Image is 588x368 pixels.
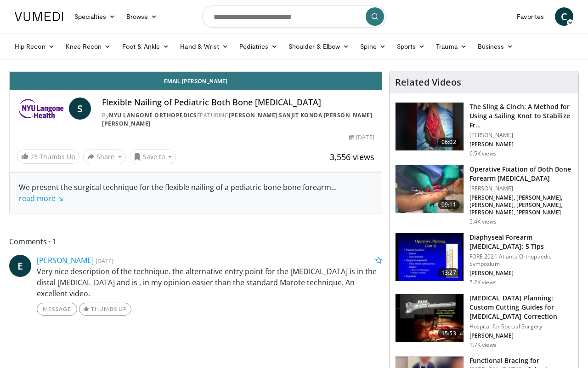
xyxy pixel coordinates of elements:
a: [PERSON_NAME] [229,111,277,119]
img: VuMedi Logo [15,12,63,21]
h3: Operative Fixation of Both Bone Forearm [MEDICAL_DATA] [469,165,573,183]
div: [DATE] [349,133,374,142]
span: 09:11 [438,200,460,209]
a: 06:02 The Sling & Cinch: A Method for Using a Sailing Knot to Stabilize Fr… [PERSON_NAME] [PERSON... [395,102,573,157]
a: read more ↘ [19,193,63,203]
a: Sports [391,37,431,56]
a: Sanjit Konda [279,111,322,119]
small: [DATE] [96,257,113,265]
p: [PERSON_NAME] [469,332,573,339]
p: [PERSON_NAME] [469,270,573,277]
p: Hospital for Special Surgery [469,323,573,330]
a: 15:53 [MEDICAL_DATA] Planning: Custom Cutting Guides for [MEDICAL_DATA] Correction Hospital for S... [395,293,573,349]
a: Hand & Wrist [175,37,234,56]
a: Pediatrics [234,37,283,56]
a: NYU Langone Orthopedics [109,111,197,119]
a: Business [472,37,519,56]
h4: Flexible Nailing of Pediatric Both Bone [MEDICAL_DATA] [102,98,374,108]
a: Spine [355,37,391,56]
button: Share [83,149,126,164]
a: Hip Recon [9,37,60,56]
span: 13:27 [438,268,460,277]
a: [PERSON_NAME] [324,111,373,119]
a: Trauma [430,37,472,56]
img: 7469cecb-783c-4225-a461-0115b718ad32.150x105_q85_crop-smart_upscale.jpg [396,103,464,150]
span: 15:53 [438,329,460,338]
a: Email [PERSON_NAME] [10,72,382,90]
p: [PERSON_NAME] [469,185,573,192]
a: Foot & Ankle [117,37,175,56]
p: [PERSON_NAME] [469,132,573,139]
div: We present the surgical technique for the flexible nailing of a pediatric bone bone forearm [19,182,373,204]
a: Knee Recon [60,37,117,56]
a: [PERSON_NAME] [102,120,151,127]
img: 181f810e-e302-4326-8cf4-6288db1a84a7.150x105_q85_crop-smart_upscale.jpg [396,233,464,281]
span: 3,556 views [330,151,374,162]
span: ... [19,182,337,203]
a: 13:27 Diaphyseal Forearm [MEDICAL_DATA]: 5 Tips FORE 2021 Atlanta Orthopaedic Symposium [PERSON_N... [395,233,573,286]
img: NYU Langone Orthopedics [17,98,65,120]
h4: Related Videos [395,77,461,88]
img: 7d404c1d-e45c-4eef-a528-7844dcf56ac7.150x105_q85_crop-smart_upscale.jpg [396,165,464,213]
a: C [555,7,573,26]
a: Favorites [511,7,549,26]
a: 09:11 Operative Fixation of Both Bone Forearm [MEDICAL_DATA] [PERSON_NAME] [PERSON_NAME], [PERSON... [395,165,573,225]
a: Thumbs Up [79,303,131,316]
input: Search topics, interventions [202,6,386,28]
p: FORE 2021 Atlanta Orthopaedic Symposium [469,253,573,268]
span: 06:02 [438,138,460,147]
a: [PERSON_NAME] [37,255,94,265]
h3: [MEDICAL_DATA] Planning: Custom Cutting Guides for [MEDICAL_DATA] Correction [469,293,573,321]
a: Shoulder & Elbow [283,37,355,56]
p: 5.2K views [469,279,497,286]
span: Comments 1 [9,236,382,247]
a: S [69,98,91,120]
p: [PERSON_NAME] [469,141,573,148]
p: 1.7K views [469,341,497,349]
p: [PERSON_NAME], [PERSON_NAME], [PERSON_NAME], [PERSON_NAME], [PERSON_NAME], [PERSON_NAME] [469,194,573,216]
video-js: Video Player [10,71,382,72]
a: 23 Thumbs Up [17,149,79,164]
p: Very nice description of the technique. the alternative entry point for the [MEDICAL_DATA] is in ... [37,266,382,299]
a: Message [37,303,77,316]
h3: The Sling & Cinch: A Method for Using a Sailing Knot to Stabilize Fr… [469,102,573,130]
button: Save to [130,149,176,164]
h3: Diaphyseal Forearm [MEDICAL_DATA]: 5 Tips [469,233,573,251]
a: Specialties [69,7,121,26]
img: ef1ff9dc-8cab-41d4-8071-6836865bb527.150x105_q85_crop-smart_upscale.jpg [396,294,464,342]
a: Browse [121,7,163,26]
a: E [9,255,31,277]
span: 23 [30,152,38,161]
p: 6.5K views [469,150,497,157]
p: 5.4K views [469,218,497,225]
div: By FEATURING , , , [102,111,374,128]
